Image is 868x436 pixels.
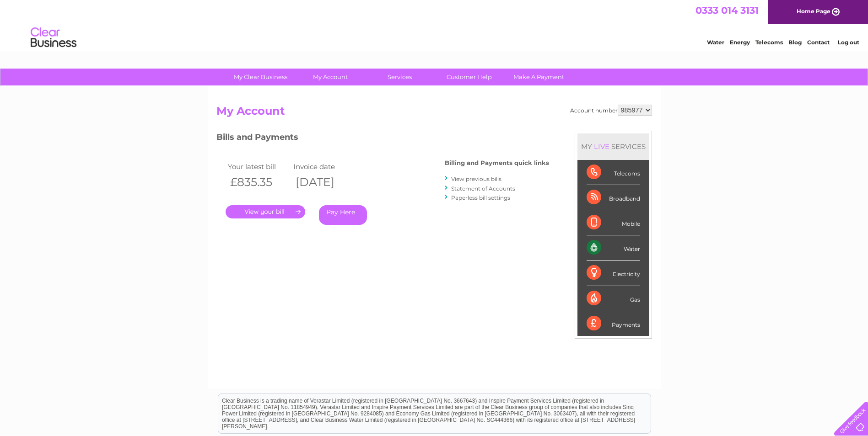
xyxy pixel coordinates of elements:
[788,39,802,46] a: Blog
[451,194,510,201] a: Paperless bill settings
[30,24,77,52] img: logo.png
[587,210,640,235] div: Mobile
[226,205,305,218] a: .
[587,311,640,336] div: Payments
[451,175,501,182] a: View previous bills
[577,133,649,160] div: MY SERVICES
[501,69,577,85] a: Make A Payment
[592,142,611,151] div: LIVE
[218,5,651,44] div: Clear Business is a trading name of Verastar Limited (registered in [GEOGRAPHIC_DATA] No. 3667643...
[292,69,368,85] a: My Account
[587,261,640,286] div: Electricity
[226,173,291,191] th: £835.35
[587,160,640,185] div: Telecoms
[587,235,640,261] div: Water
[216,105,652,122] h2: My Account
[587,185,640,210] div: Broadband
[226,160,291,173] td: Your latest bill
[587,286,640,311] div: Gas
[838,39,859,46] a: Log out
[431,69,507,85] a: Customer Help
[755,39,783,46] a: Telecoms
[291,160,357,173] td: Invoice date
[216,131,549,147] h3: Bills and Payments
[445,160,549,166] h4: Billing and Payments quick links
[319,205,367,225] a: Pay Here
[570,105,652,116] div: Account number
[730,39,750,46] a: Energy
[707,39,724,46] a: Water
[223,69,298,85] a: My Clear Business
[451,185,515,192] a: Statement of Accounts
[291,173,357,191] th: [DATE]
[695,5,759,16] a: 0333 014 3131
[362,69,437,85] a: Services
[807,39,830,46] a: Contact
